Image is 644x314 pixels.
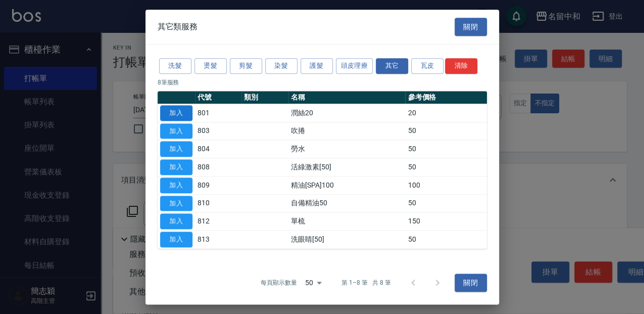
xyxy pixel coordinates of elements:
[160,159,192,175] button: 加入
[160,196,192,211] button: 加入
[160,123,192,139] button: 加入
[195,91,242,104] th: 代號
[411,58,443,74] button: 瓦皮
[455,18,487,36] button: 關閉
[160,214,192,230] button: 加入
[405,212,486,231] td: 150
[195,104,242,122] td: 801
[405,158,486,176] td: 50
[241,91,288,104] th: 類別
[288,194,405,212] td: 自備精油50
[341,278,390,287] p: 第 1–8 筆 共 8 筆
[405,91,486,104] th: 參考價格
[195,122,242,140] td: 803
[301,269,325,296] div: 50
[195,176,242,195] td: 809
[405,194,486,212] td: 50
[376,58,408,74] button: 其它
[160,232,192,247] button: 加入
[288,158,405,176] td: 活綠激素[50]
[405,176,486,195] td: 100
[288,231,405,249] td: 洗眼睛[50]
[230,58,262,74] button: 剪髮
[455,274,487,292] button: 關閉
[195,194,242,212] td: 810
[405,122,486,140] td: 50
[405,140,486,158] td: 50
[160,177,192,193] button: 加入
[195,158,242,176] td: 808
[195,140,242,158] td: 804
[160,105,192,121] button: 加入
[405,104,486,122] td: 20
[405,231,486,249] td: 50
[195,231,242,249] td: 813
[288,176,405,195] td: 精油[SPA]100
[288,104,405,122] td: 潤絲20
[288,212,405,231] td: 單梳
[288,91,405,104] th: 名稱
[261,278,297,287] p: 每頁顯示數量
[158,22,198,32] span: 其它類服務
[336,58,373,74] button: 頭皮理療
[301,58,333,74] button: 護髮
[194,58,227,74] button: 燙髮
[265,58,298,74] button: 染髮
[160,142,192,157] button: 加入
[158,78,487,87] p: 8 筆服務
[195,212,242,231] td: 812
[288,122,405,140] td: 吹捲
[159,58,191,74] button: 洗髮
[288,140,405,158] td: 勞水
[445,58,477,74] button: 清除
